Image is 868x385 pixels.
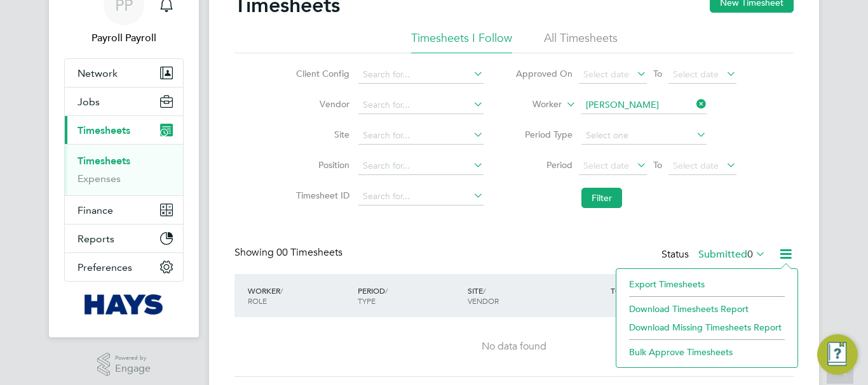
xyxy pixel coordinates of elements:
span: Jobs [78,96,100,108]
div: Status [661,246,768,264]
label: Vendor [292,98,349,110]
span: TYPE [358,296,376,306]
span: Select date [673,160,719,171]
button: Filter [581,188,622,208]
span: Powered by [115,353,151,363]
div: SITE [465,279,574,312]
span: ROLE [248,296,267,306]
a: Expenses [78,173,121,185]
span: / [483,285,485,296]
div: Showing [234,246,345,259]
input: Search for... [358,96,484,114]
label: Period Type [515,129,573,140]
label: Worker [505,98,562,111]
span: To [649,157,666,173]
span: Select date [673,69,719,80]
span: 00 Timesheets [276,246,342,259]
input: Search for... [358,157,484,175]
a: Powered byEngage [97,353,151,377]
div: WORKER [245,279,355,312]
label: Approved On [515,68,573,79]
span: Select date [583,160,629,171]
label: Client Config [292,68,349,79]
label: Period [515,159,573,171]
button: Jobs [65,88,183,115]
span: Timesheets [78,124,130,136]
button: Timesheets [65,116,183,144]
label: Position [292,159,349,171]
span: VENDOR [468,296,499,306]
button: Finance [65,196,183,224]
span: / [280,285,283,296]
input: Search for... [358,188,484,206]
label: Submitted [698,248,766,261]
img: hays-logo-retina.png [85,294,164,315]
button: Engage Resource Center [817,334,858,375]
span: To [649,65,666,82]
li: Timesheets I Follow [411,30,512,53]
li: Bulk Approve Timesheets [623,343,791,361]
label: Timesheet ID [292,190,349,201]
input: Search for... [581,96,707,114]
input: Search for... [358,127,484,145]
label: Site [292,129,349,140]
span: Select date [583,69,629,80]
a: Timesheets [78,155,130,167]
input: Search for... [358,66,484,84]
input: Select one [581,127,707,145]
span: Reports [78,233,114,245]
li: Download Timesheets Report [623,300,791,318]
button: Network [65,59,183,87]
span: Preferences [78,261,132,273]
span: 0 [747,248,753,261]
span: Engage [115,363,151,374]
li: Download Missing Timesheets Report [623,318,791,336]
button: Reports [65,225,183,252]
div: Timesheets [65,144,183,195]
span: Payroll Payroll [64,30,184,46]
button: Preferences [65,253,183,281]
div: PERIOD [355,279,465,312]
li: Export Timesheets [623,275,791,293]
span: TOTAL [611,285,634,296]
div: No data found [247,340,781,353]
span: / [385,285,388,296]
span: Network [78,67,118,79]
a: Go to home page [64,294,184,315]
li: All Timesheets [544,30,618,53]
span: Finance [78,204,113,216]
